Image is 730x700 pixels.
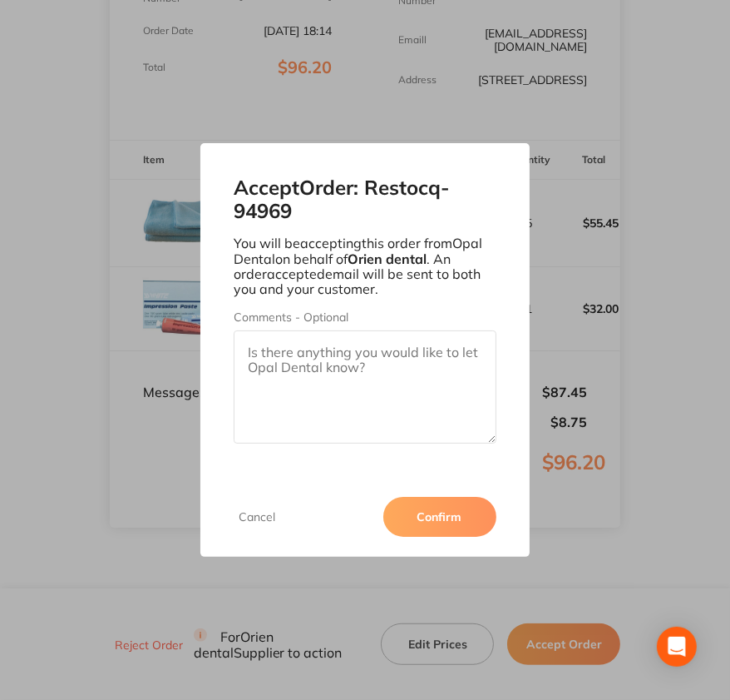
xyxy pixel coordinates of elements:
label: Comments - Optional [234,310,496,324]
button: Confirm [383,497,496,537]
h2: Accept Order: Restocq- 94969 [234,176,496,222]
div: Open Intercom Messenger [657,627,697,667]
p: You will be accepting this order from Opal Dental on behalf of . An order accepted email will be ... [234,236,496,297]
button: Cancel [234,509,280,524]
b: Orien dental [348,251,427,267]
